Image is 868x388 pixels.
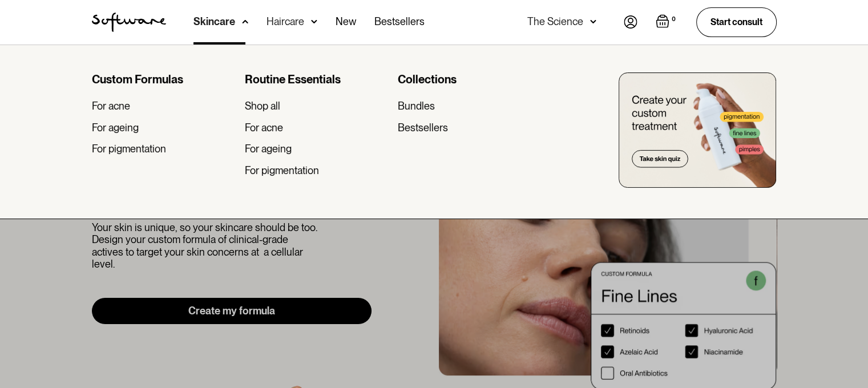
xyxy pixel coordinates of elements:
[92,143,166,155] div: For pigmentation
[619,72,776,188] img: create you custom treatment bottle
[245,72,389,86] div: Routine Essentials
[245,122,389,134] a: For acne
[398,100,435,112] div: Bundles
[398,100,542,112] a: Bundles
[245,164,389,177] a: For pigmentation
[245,100,280,112] div: Shop all
[92,100,236,112] a: For acne
[92,122,236,134] a: For ageing
[92,13,166,32] a: home
[398,72,542,86] div: Collections
[245,143,389,155] a: For ageing
[311,16,317,27] img: arrow down
[696,7,777,37] a: Start consult
[193,16,235,27] div: Skincare
[669,14,678,25] div: 0
[245,100,389,112] a: Shop all
[267,16,304,27] div: Haircare
[92,143,236,155] a: For pigmentation
[92,72,236,86] div: Custom Formulas
[590,16,596,27] img: arrow down
[656,14,678,30] a: Open empty cart
[245,143,292,155] div: For ageing
[527,16,583,27] div: The Science
[92,122,139,134] div: For ageing
[92,100,130,112] div: For acne
[398,122,542,134] a: Bestsellers
[245,122,283,134] div: For acne
[398,122,448,134] div: Bestsellers
[242,16,248,27] img: arrow down
[92,13,166,32] img: Software Logo
[245,164,319,177] div: For pigmentation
